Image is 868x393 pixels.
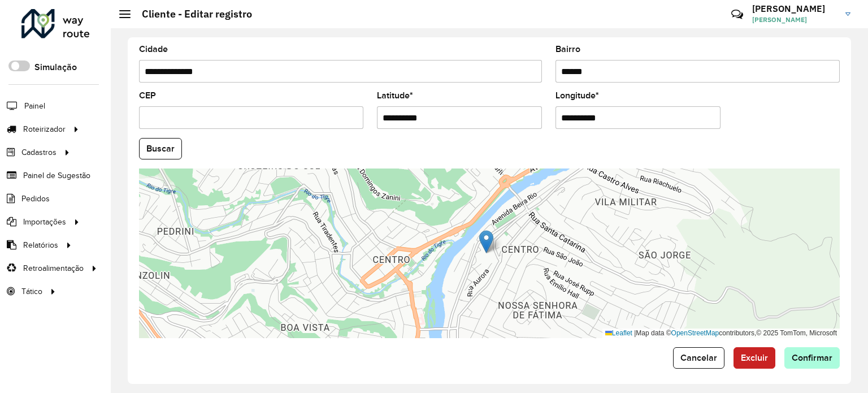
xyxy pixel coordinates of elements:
[24,100,45,112] span: Painel
[479,230,493,253] img: Marker
[139,42,168,56] label: Cidade
[602,329,840,338] div: Map data © contributors,© 2025 TomTom, Microsoft
[139,138,182,159] button: Buscar
[792,353,832,362] span: Confirmar
[752,3,837,14] h3: [PERSON_NAME]
[555,89,599,102] label: Longitude
[34,61,77,74] label: Simulação
[752,15,837,25] span: [PERSON_NAME]
[21,286,42,297] span: Tático
[23,170,90,182] span: Painel de Sugestão
[673,347,724,369] button: Cancelar
[725,2,749,27] a: Contato Rápido
[734,347,775,369] button: Excluir
[23,239,58,251] span: Relatórios
[21,146,57,158] span: Cadastros
[680,353,717,362] span: Cancelar
[784,347,840,369] button: Confirmar
[634,329,636,337] span: |
[131,8,252,20] h2: Cliente - Editar registro
[23,262,84,274] span: Retroalimentação
[741,353,768,362] span: Excluir
[605,329,632,337] a: Leaflet
[23,123,66,135] span: Roteirizador
[21,193,50,205] span: Pedidos
[139,89,156,102] label: CEP
[671,329,719,337] a: OpenStreetMap
[23,216,66,228] span: Importações
[377,89,413,102] label: Latitude
[555,42,580,56] label: Bairro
